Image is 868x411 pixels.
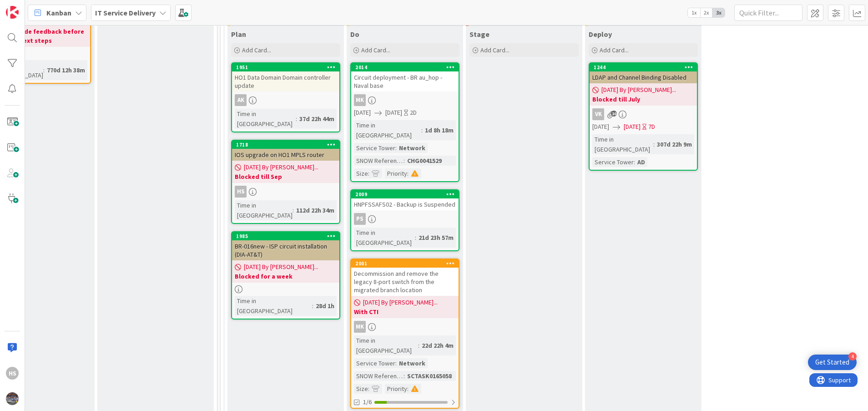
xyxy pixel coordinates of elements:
[244,262,318,272] span: [DATE] By [PERSON_NAME]...
[416,233,456,243] div: 21d 23h 57m
[635,157,647,167] div: AD
[590,71,697,83] div: LDAP and Channel Binding Disabled
[385,384,407,394] div: Priority
[404,371,405,381] span: :
[600,46,629,54] span: Add Card...
[350,189,459,251] a: 2009HNPFSSAFS02 - Backup is SuspendedPSTime in [GEOGRAPHIC_DATA]:21d 23h 57m
[415,233,416,243] span: :
[232,232,339,240] div: 1985
[592,108,604,120] div: VK
[354,168,368,178] div: Size
[95,8,156,17] b: IT Service Delivery
[808,355,857,370] div: Open Get Started checklist, remaining modules: 4
[351,268,459,296] div: Decommission and remove the legacy 8-port switch from the migrated branch location
[354,371,404,381] div: SNOW Reference Number
[592,134,653,154] div: Time in [GEOGRAPHIC_DATA]
[355,64,459,71] div: 2014
[6,392,19,405] img: avatar
[469,30,490,39] span: Stage
[6,367,19,380] div: HS
[354,384,368,394] div: Size
[354,156,404,166] div: SNOW Reference Number
[350,62,459,182] a: 2014Circuit deployment - BR au_hop - Naval baseMK[DATE][DATE]2DTime in [GEOGRAPHIC_DATA]:1d 8h 18...
[405,156,444,166] div: CHG0041529
[19,1,41,12] span: Support
[354,321,366,333] div: MK
[232,63,339,71] div: 1951
[351,94,459,106] div: MK
[232,186,339,198] div: HS
[231,30,246,39] span: Plan
[236,233,339,239] div: 1985
[354,335,418,355] div: Time in [GEOGRAPHIC_DATA]
[296,114,297,124] span: :
[354,143,395,153] div: Service Tower
[368,168,369,178] span: :
[45,65,87,75] div: 770d 12h 38m
[351,259,459,296] div: 2001Decommission and remove the legacy 8-port switch from the migrated branch location
[589,30,612,39] span: Deploy
[423,125,456,135] div: 1d 8h 18m
[395,358,397,368] span: :
[480,46,510,54] span: Add Card...
[351,259,459,268] div: 2001
[590,63,697,83] div: 1244LDAP and Channel Binding Disabled
[231,62,340,132] a: 1951HO1 Data Domain Domain controller updateAkTime in [GEOGRAPHIC_DATA]:37d 22h 44m
[592,95,694,104] b: Blocked till July
[355,260,459,267] div: 2001
[351,321,459,333] div: MK
[594,64,697,71] div: 1244
[235,172,337,181] b: Blocked till Sep
[6,6,19,19] img: Visit kanbanzone.com
[232,71,339,91] div: HO1 Data Domain Domain controller update
[354,358,395,368] div: Service Tower
[351,198,459,210] div: HNPFSSAFS02 - Backup is Suspended
[235,186,247,198] div: HS
[634,157,635,167] span: :
[235,94,247,106] div: Ak
[231,140,340,224] a: 1718IOS upgrade on HO1 MPLS router[DATE] By [PERSON_NAME]...Blocked till SepHSTime in [GEOGRAPHIC...
[418,340,419,350] span: :
[590,63,697,71] div: 1244
[232,232,339,260] div: 1985BR-016new - ISP circuit installation (DIA-AT&T)
[312,301,313,311] span: :
[242,46,271,54] span: Add Card...
[397,358,428,368] div: Network
[421,125,423,135] span: :
[354,108,371,117] span: [DATE]
[354,120,421,140] div: Time in [GEOGRAPHIC_DATA]
[244,162,318,172] span: [DATE] By [PERSON_NAME]...
[592,157,634,167] div: Service Tower
[648,122,655,132] div: 7D
[354,213,366,225] div: PS
[363,397,372,407] span: 1/6
[404,156,405,166] span: :
[734,5,802,21] input: Quick Filter...
[293,205,294,215] span: :
[351,190,459,210] div: 2009HNPFSSAFS02 - Backup is Suspended
[589,62,698,171] a: 1244LDAP and Channel Binding Disabled[DATE] By [PERSON_NAME]...Blocked till JulyVK[DATE][DATE]7DT...
[611,111,617,117] span: 10
[385,168,407,178] div: Priority
[354,228,415,248] div: Time in [GEOGRAPHIC_DATA]
[232,141,339,161] div: 1718IOS upgrade on HO1 MPLS router
[232,63,339,91] div: 1951HO1 Data Domain Domain controller update
[590,108,697,120] div: VK
[688,8,700,17] span: 1x
[235,200,293,220] div: Time in [GEOGRAPHIC_DATA]
[350,259,459,409] a: 2001Decommission and remove the legacy 8-port switch from the migrated branch location[DATE] By [...
[712,8,725,17] span: 3x
[395,143,397,153] span: :
[232,240,339,260] div: BR-016new - ISP circuit installation (DIA-AT&T)
[601,85,676,95] span: [DATE] By [PERSON_NAME]...
[232,149,339,161] div: IOS upgrade on HO1 MPLS router
[592,122,609,132] span: [DATE]
[351,213,459,225] div: PS
[655,139,694,149] div: 307d 22h 9m
[700,8,712,17] span: 2x
[46,7,71,18] span: Kanban
[313,301,337,311] div: 28d 1h
[405,371,454,381] div: SCTASK0165058
[297,114,337,124] div: 37d 22h 44m
[235,109,296,129] div: Time in [GEOGRAPHIC_DATA]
